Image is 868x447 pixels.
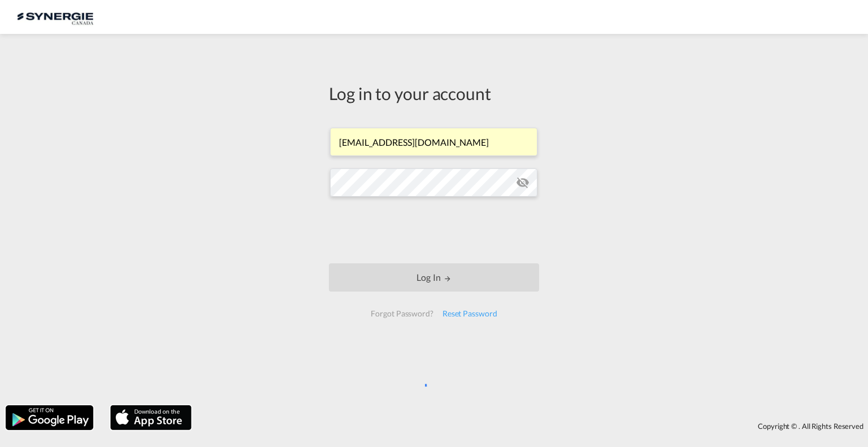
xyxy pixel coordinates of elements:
button: LOGIN [329,263,539,292]
iframe: reCAPTCHA [348,208,520,252]
div: Copyright © . All Rights Reserved [197,416,868,436]
img: apple.png [109,404,193,431]
img: google.png [5,404,94,431]
div: Reset Password [438,303,502,324]
div: Log in to your account [329,81,539,105]
img: 1f56c880d42311ef80fc7dca854c8e59.png [17,5,93,30]
md-icon: icon-eye-off [516,176,530,189]
input: Enter email/phone number [330,128,537,156]
div: Forgot Password? [366,303,437,324]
